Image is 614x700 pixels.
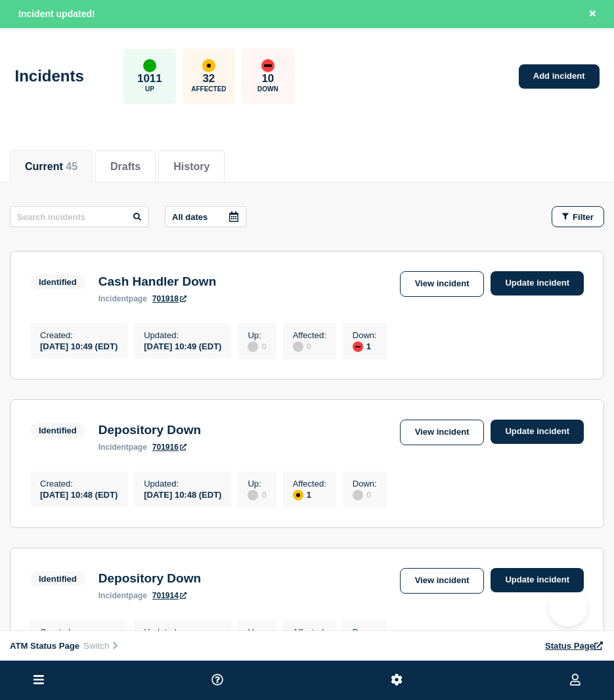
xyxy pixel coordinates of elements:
[248,490,258,500] div: disabled
[248,341,258,352] div: disabled
[110,161,141,173] button: Drafts
[545,641,604,651] a: Status Page
[40,330,118,340] p: Created :
[293,341,303,352] div: disabled
[353,340,377,352] div: 1
[400,420,485,445] a: View incident
[99,294,147,303] p: page
[248,330,266,340] p: Up :
[99,591,129,600] span: incident
[293,490,303,500] div: affected
[491,420,584,444] a: Update incident
[144,340,221,351] div: [DATE] 10:49 (EDT)
[40,479,118,489] p: Created :
[584,7,601,22] button: Close banner
[99,443,129,452] span: incident
[66,161,77,172] span: 45
[248,627,266,637] p: Up :
[18,9,95,19] span: Incident updated!
[15,67,84,85] h1: Incidents
[40,340,118,351] div: [DATE] 10:49 (EDT)
[519,64,600,89] a: Add incident
[353,330,377,340] p: Down :
[30,571,85,586] span: Identified
[353,341,363,352] div: down
[261,72,274,85] p: 10
[10,206,149,227] input: Search incidents
[144,479,221,489] p: Updated :
[293,479,326,489] p: Affected :
[40,489,118,500] div: [DATE] 10:48 (EDT)
[172,212,208,222] p: All dates
[99,443,147,452] p: page
[400,568,485,594] a: View incident
[30,274,85,290] span: Identified
[293,340,326,352] div: 0
[353,489,377,500] div: 0
[10,641,79,651] span: ATM Status Page
[248,340,266,352] div: 0
[99,571,201,586] h3: Depository Down
[152,294,186,303] a: 701918
[79,640,123,651] button: Switch
[144,627,221,637] p: Updated :
[191,85,226,93] p: Affected
[552,206,604,227] button: Filter
[144,489,221,500] div: [DATE] 10:48 (EDT)
[143,59,156,72] div: up
[248,489,266,500] div: 0
[548,587,588,626] iframe: Help Scout Beacon - Open
[99,294,129,303] span: incident
[293,330,326,340] p: Affected :
[353,479,377,489] p: Down :
[400,271,485,297] a: View incident
[145,85,154,93] p: Up
[40,627,118,637] p: Created :
[30,423,85,438] span: Identified
[152,591,186,600] a: 701914
[144,330,221,340] p: Updated :
[353,490,363,500] div: disabled
[491,271,584,295] a: Update incident
[261,59,274,72] div: down
[165,206,246,227] button: All dates
[573,212,594,222] span: Filter
[99,591,147,600] p: page
[491,568,584,592] a: Update incident
[353,627,377,637] p: Down :
[202,59,215,72] div: affected
[248,479,266,489] p: Up :
[257,85,278,93] p: Down
[293,489,326,500] div: 1
[99,274,216,289] h3: Cash Handler Down
[99,423,201,437] h3: Depository Down
[25,161,77,173] button: Current 45
[137,72,162,85] p: 1011
[202,72,215,85] p: 32
[293,627,326,637] p: Affected :
[173,161,209,173] button: History
[152,443,186,452] a: 701916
